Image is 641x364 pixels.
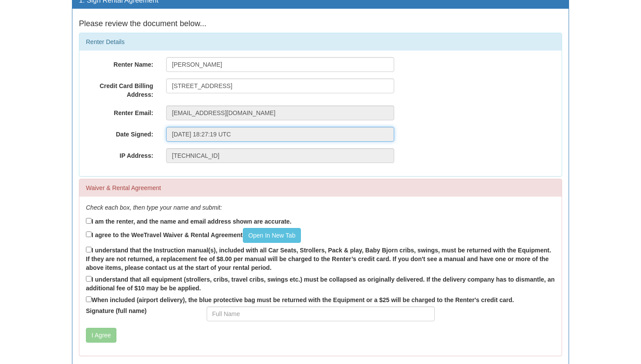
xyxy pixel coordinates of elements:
[243,228,301,243] a: Open In New Tab
[86,204,222,211] em: Check each box, then type your name and submit:
[86,276,92,282] input: I understand that all equipment (strollers, cribs, travel cribs, swings etc.) must be collapsed a...
[86,245,555,272] label: I understand that the Instruction manual(s), included with all Car Seats, Strollers, Pack & play,...
[86,296,92,302] input: When included (airport delivery), the blue protective bag must be returned with the Equipment or ...
[86,328,116,343] button: I Agree
[86,274,555,293] label: I understand that all equipment (strollers, cribs, travel cribs, swings etc.) must be collapsed a...
[86,216,291,226] label: I am the renter, and the name and email address shown are accurate.
[207,306,435,321] input: Full Name
[86,247,92,252] input: I understand that the Instruction manual(s), included with all Car Seats, Strollers, Pack & play,...
[79,33,562,51] div: Renter Details
[79,148,160,160] label: IP Address:
[79,179,562,197] div: Waiver & Rental Agreement
[86,231,92,237] input: I agree to the WeeTravel Waiver & Rental AgreementOpen In New Tab
[79,78,160,99] label: Credit Card Billing Address:
[79,306,200,315] label: Signature (full name)
[86,228,301,243] label: I agree to the WeeTravel Waiver & Rental Agreement
[86,295,514,304] label: When included (airport delivery), the blue protective bag must be returned with the Equipment or ...
[79,127,160,139] label: Date Signed:
[79,57,160,69] label: Renter Name:
[79,20,562,28] h4: Please review the document below...
[86,218,92,224] input: I am the renter, and the name and email address shown are accurate.
[79,105,160,117] label: Renter Email:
